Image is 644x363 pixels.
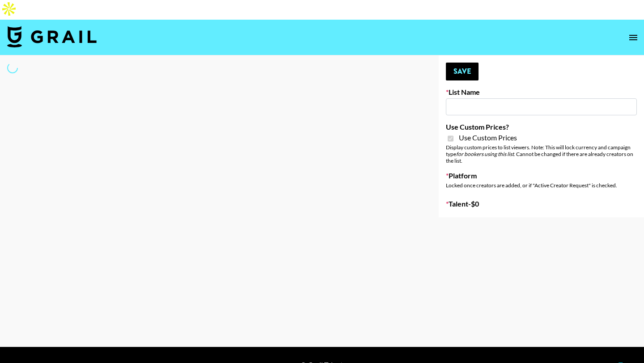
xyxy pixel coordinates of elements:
div: Locked once creators are added, or if "Active Creator Request" is checked. [446,182,637,189]
button: open drawer [624,29,642,46]
label: Use Custom Prices? [446,122,637,131]
span: Use Custom Prices [459,133,517,142]
button: Save [446,63,479,80]
img: Grail Talent [7,26,97,47]
label: Platform [446,171,637,180]
label: List Name [446,88,637,97]
div: Display custom prices to list viewers. Note: This will lock currency and campaign type . Cannot b... [446,144,637,164]
em: for bookers using this list [456,151,514,157]
label: Talent - $ 0 [446,199,637,208]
